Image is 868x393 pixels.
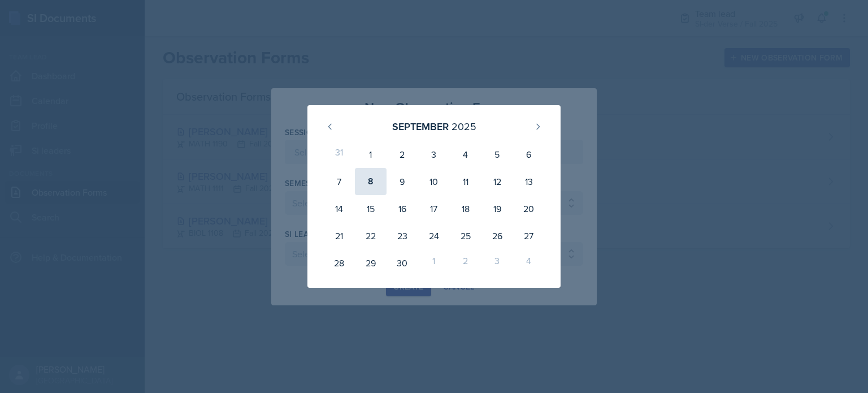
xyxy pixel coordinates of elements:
div: 3 [418,141,450,168]
div: 25 [450,222,481,249]
div: 20 [513,195,545,222]
div: 3 [481,249,513,277]
div: 2 [387,141,418,168]
div: 10 [418,168,450,195]
div: 4 [450,141,481,168]
div: 24 [418,222,450,249]
div: 15 [355,195,387,222]
div: 7 [323,168,355,195]
div: 13 [513,168,545,195]
div: 27 [513,222,545,249]
div: 21 [323,222,355,249]
div: 2025 [452,119,476,134]
div: 26 [481,222,513,249]
div: 31 [323,141,355,168]
div: 8 [355,168,387,195]
div: 18 [450,195,481,222]
div: 19 [481,195,513,222]
div: 17 [418,195,450,222]
div: 2 [450,249,481,277]
div: 23 [387,222,418,249]
div: 1 [355,141,387,168]
div: 30 [387,249,418,277]
div: 14 [323,195,355,222]
div: 6 [513,141,545,168]
div: 28 [323,249,355,277]
div: 12 [481,168,513,195]
div: 4 [513,249,545,277]
div: 9 [387,168,418,195]
div: 5 [481,141,513,168]
div: 29 [355,249,387,277]
div: 22 [355,222,387,249]
div: 1 [418,249,450,277]
div: 16 [387,195,418,222]
div: 11 [450,168,481,195]
div: September [392,119,449,134]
